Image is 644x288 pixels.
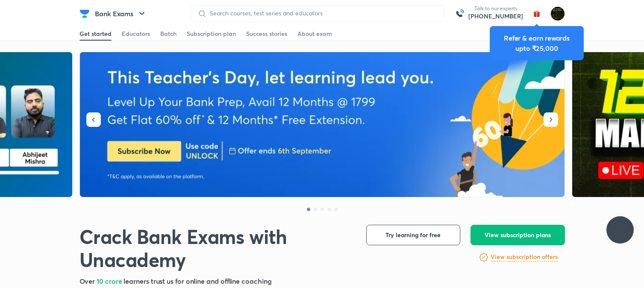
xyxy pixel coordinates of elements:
h1: Crack Bank Exams with Unacademy [79,225,353,271]
a: Subscription plan [187,27,236,41]
p: Talk to our experts [468,5,523,12]
a: View subscription offers [491,252,558,262]
a: Batch [160,27,176,41]
img: Sinnu Kumari [550,6,565,21]
a: [PHONE_NUMBER] [468,12,523,21]
button: View subscription plans [471,225,565,245]
a: Educators [122,27,150,41]
a: Get started [79,27,112,41]
button: Bank Exams [90,5,152,22]
h6: View subscription offers [491,253,558,262]
span: 10 crore [97,276,124,285]
span: Over [79,276,97,285]
img: avatar [530,7,544,21]
span: Try learning for free [385,231,441,239]
input: Search courses, test series and educators [206,10,437,17]
img: Company Logo [79,9,90,19]
div: Subscription plan [187,29,236,38]
div: Refer & earn rewards upto ₹25,000 [497,33,577,53]
a: About exam [297,27,332,41]
div: Educators [122,29,150,38]
span: View subscription plans [485,231,551,239]
div: Get started [79,29,112,38]
a: Success stories [246,27,287,41]
button: Try learning for free [366,225,460,245]
div: Batch [160,29,176,38]
span: learners trust us for online and offline coaching [124,276,271,285]
div: About exam [297,29,332,38]
div: Success stories [246,29,287,38]
img: ttu [615,225,625,235]
img: call-us [451,5,468,22]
